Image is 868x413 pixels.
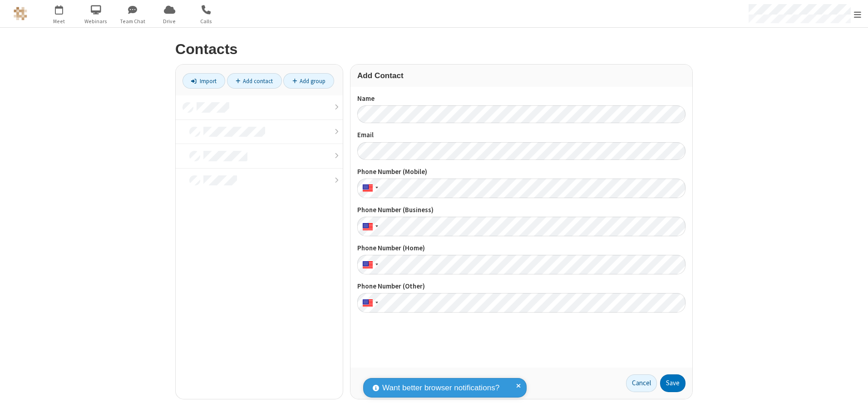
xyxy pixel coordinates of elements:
[357,293,381,313] div: United States: + 1
[357,71,686,80] h3: Add Contact
[357,130,686,140] label: Email
[357,217,381,236] div: United States: + 1
[357,281,686,292] label: Phone Number (Other)
[79,17,113,25] span: Webinars
[42,17,76,25] span: Meet
[626,374,657,393] a: Cancel
[357,205,686,215] label: Phone Number (Business)
[189,17,223,25] span: Calls
[283,73,334,89] a: Add group
[182,73,225,89] a: Import
[116,17,150,25] span: Team Chat
[357,179,381,198] div: United States: + 1
[357,243,686,254] label: Phone Number (Home)
[14,7,27,20] img: QA Selenium DO NOT DELETE OR CHANGE
[227,73,282,89] a: Add contact
[175,41,693,57] h2: Contacts
[660,374,686,393] button: Save
[382,382,499,394] span: Want better browser notifications?
[357,167,686,177] label: Phone Number (Mobile)
[153,17,187,25] span: Drive
[357,94,686,104] label: Name
[357,255,381,274] div: United States: + 1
